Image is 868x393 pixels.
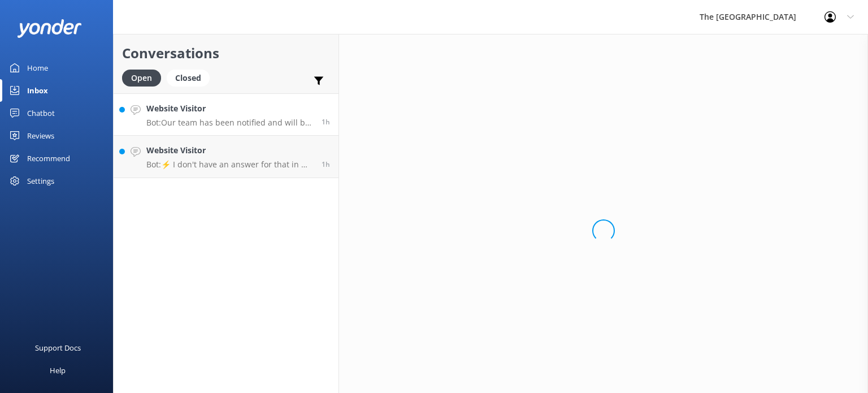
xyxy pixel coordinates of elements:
div: Settings [27,170,54,192]
p: Bot: ⚡ I don't have an answer for that in my knowledge base. Please try and rephrase your questio... [146,159,313,170]
span: Sep 01 2025 07:25pm (UTC -10:00) Pacific/Honolulu [322,117,330,127]
div: Inbox [27,79,48,102]
a: Closed [167,71,215,84]
h4: Website Visitor [146,102,313,115]
a: Website VisitorBot:⚡ I don't have an answer for that in my knowledge base. Please try and rephras... [114,136,338,178]
div: Chatbot [27,102,55,124]
div: Reviews [27,124,54,147]
a: Open [122,71,167,84]
div: Help [50,359,66,382]
div: Recommend [27,147,70,170]
h4: Website Visitor [146,144,313,157]
p: Bot: Our team has been notified and will be with you as soon as possible. Alternatively, you can ... [146,118,313,128]
div: Open [122,70,161,87]
h2: Conversations [122,42,330,64]
span: Sep 01 2025 06:59pm (UTC -10:00) Pacific/Honolulu [322,159,330,169]
div: Support Docs [35,336,81,359]
a: Website VisitorBot:Our team has been notified and will be with you as soon as possible. Alternati... [114,93,338,136]
img: yonder-white-logo.png [17,19,82,38]
div: Home [27,57,48,79]
div: Closed [167,70,210,87]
